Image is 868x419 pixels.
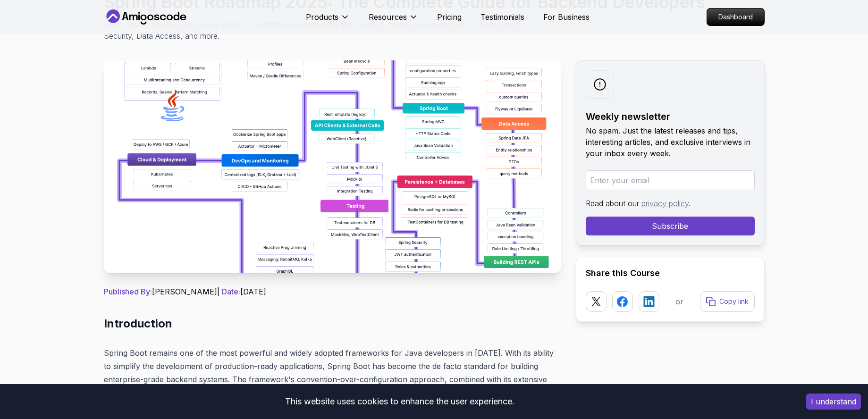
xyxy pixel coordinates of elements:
h2: Introduction [104,316,561,331]
p: No spam. Just the latest releases and tips, interesting articles, and exclusive interviews in you... [586,125,755,159]
a: Testimonials [480,11,524,23]
a: privacy policy [641,199,689,208]
img: Spring Boot Roadmap 2025: The Complete Guide for Backend Developers thumbnail [104,60,561,273]
a: Dashboard [707,8,765,26]
p: Spring Boot remains one of the most powerful and widely adopted frameworks for Java developers in... [104,346,561,399]
p: Dashboard [707,8,764,25]
a: Pricing [437,11,462,23]
h2: Share this Course [586,267,755,280]
span: Published By: [104,287,152,296]
p: Resources [369,11,407,23]
p: Read about our . [586,198,755,209]
button: Copy link [700,291,755,312]
div: This website uses cookies to enhance the user experience. [7,391,792,412]
span: Date: [222,287,240,296]
button: Products [306,11,350,30]
p: Products [306,11,338,23]
button: Accept cookies [806,394,861,410]
input: Enter your email [586,170,755,190]
button: Resources [369,11,418,30]
p: [PERSON_NAME] | [DATE] [104,286,561,297]
p: Copy link [719,297,749,306]
h2: Weekly newsletter [586,110,755,123]
a: For Business [543,11,590,23]
button: Subscribe [586,217,755,235]
p: or [675,296,683,307]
